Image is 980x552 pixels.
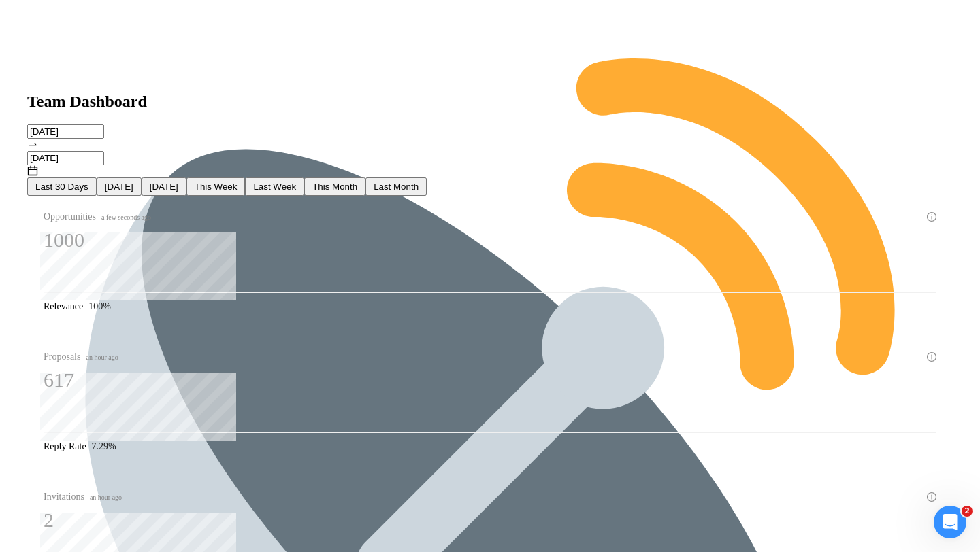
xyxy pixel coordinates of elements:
[27,139,38,150] span: swap-right
[195,182,238,192] span: This Week
[927,352,936,362] span: info-circle
[27,124,104,139] input: Start date
[27,165,38,176] span: calendar
[44,441,86,451] span: Reply Rate
[105,182,133,192] span: [DATE]
[365,177,427,196] button: Last Month
[962,506,973,517] span: 2
[86,353,118,361] time: an hour ago
[927,212,936,222] span: info-circle
[44,349,118,365] span: Proposals
[44,227,151,253] div: 1000
[97,177,142,196] button: [DATE]
[27,139,38,150] span: to
[304,177,365,196] button: This Month
[92,441,116,451] span: 7.29%
[27,151,104,165] input: End date
[90,494,122,501] time: an hour ago
[253,182,296,192] span: Last Week
[101,213,151,221] time: a few seconds ago
[934,506,966,538] iframe: Intercom live chat
[150,182,178,192] span: [DATE]
[44,507,122,533] div: 2
[27,177,97,196] button: Last 30 Days
[27,92,953,111] h1: Team Dashboard
[374,182,419,192] span: Last Month
[44,209,151,225] span: Opportunities
[245,177,304,196] button: Last Week
[142,177,186,196] button: [DATE]
[927,492,936,502] span: info-circle
[44,489,122,505] span: Invitations
[88,301,111,311] span: 100%
[44,367,118,393] div: 617
[186,177,246,196] button: This Week
[44,301,83,311] span: Relevance
[35,182,88,192] span: Last 30 Days
[312,182,357,192] span: This Month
